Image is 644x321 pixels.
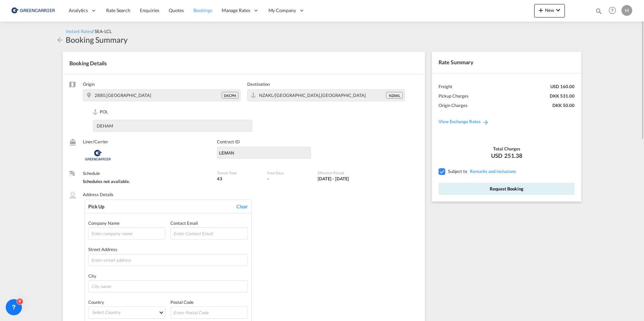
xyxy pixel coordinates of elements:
[170,299,248,305] div: Postal Code
[439,146,575,152] div: Total Charges
[56,34,66,45] div: icon-arrow-left
[236,203,248,210] div: Clear
[595,7,603,17] div: icon-magnify
[607,5,621,17] div: Help
[106,7,130,13] span: Rate Search
[267,170,311,175] label: Free Days
[217,176,260,182] div: 43
[88,280,248,292] input: City name
[69,7,88,14] span: Analytics
[66,34,128,45] div: Booking Summary
[170,307,248,319] input: Enter Postal Code
[69,60,107,66] span: Booking Details
[93,109,252,116] label: POL
[140,7,159,13] span: Enquiries
[83,191,114,198] label: Address Details
[259,93,366,98] span: NZAKL/Auckland,Oceania
[56,36,64,44] md-icon: icon-arrow-left
[318,176,349,182] div: 01 Oct 2025 - 31 Oct 2025
[83,147,113,164] img: Greencarrier Consolidators
[88,299,165,305] div: Country
[621,5,632,16] div: M
[247,81,405,87] label: Destination
[69,139,76,146] md-icon: /assets/icons/custom/liner-aaa8ad.svg
[170,227,248,240] input: Enter Contact Email
[83,170,210,176] label: Schedule
[88,203,104,210] div: Pick Up
[386,92,403,99] div: NZAKL
[222,92,238,99] div: DKCPH
[268,7,296,14] span: My Company
[88,227,165,240] input: Enter company name
[95,93,151,98] span: 2880,Denmark
[93,123,113,129] div: DEHAM
[552,102,575,108] div: DKK 50.00
[595,7,603,15] md-icon: icon-magnify
[217,170,260,175] label: Transit Time
[267,176,269,182] div: -
[439,102,468,108] div: Origin Charges
[88,254,248,266] input: Enter street address
[193,7,212,13] span: Bookings
[537,6,545,14] md-icon: icon-plus 400-fg
[607,5,618,16] span: Help
[537,7,562,13] span: New
[169,7,184,13] span: Quotes
[482,119,489,126] md-icon: icon-arrow-right
[550,93,575,99] div: DKK 531.00
[217,150,276,156] div: LEMAN
[534,4,565,17] button: icon-plus 400-fgNewicon-chevron-down
[10,3,56,18] img: b0b18ec08afe11efb1d4932555f5f09d.png
[83,81,240,87] label: Origin
[88,220,165,226] div: Company Name
[432,52,581,73] div: Rate Summary
[439,83,452,90] div: Freight
[439,183,575,195] button: Request Booking
[88,307,165,319] md-select: Select Country
[554,6,562,14] md-icon: icon-chevron-down
[83,139,210,145] label: Liner/Carrier
[439,152,575,160] div: USD
[83,178,210,184] div: Schedules not available.
[448,169,467,174] span: Subject to
[66,29,92,34] span: Instant Rates
[83,147,210,164] div: Greencarrier Consolidators
[217,139,311,145] label: Contract / Rate Agreement / Tariff / Spot Pricing Reference Number
[318,170,378,175] label: Effective Period
[550,83,575,90] div: USD 160.00
[222,7,250,14] span: Manage Rates
[88,246,248,252] div: Street Address
[88,273,248,279] div: City
[170,220,248,226] div: Contact Email
[504,152,522,160] span: 251.38
[92,29,112,34] span: / SEA-LCL
[439,93,469,99] div: Pickup Charges
[468,169,516,174] span: REMARKSINCLUSIONS
[432,112,496,131] a: View Exchange Rates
